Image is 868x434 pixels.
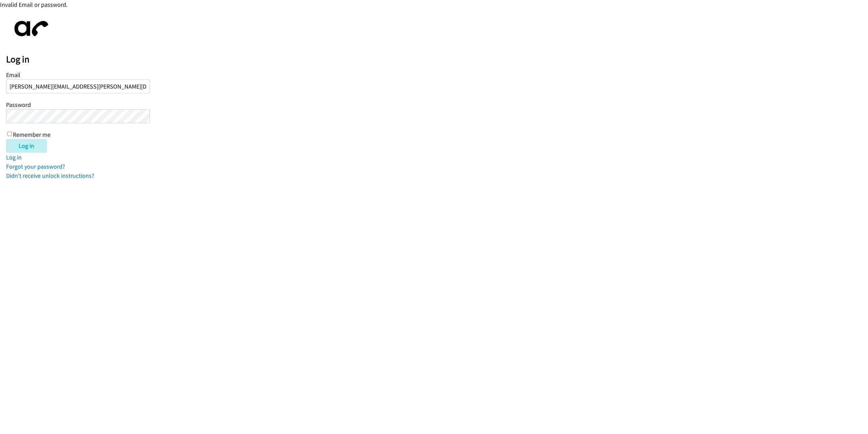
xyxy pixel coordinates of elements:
a: Forgot your password? [6,163,65,170]
label: Email [6,71,20,79]
label: Remember me [13,131,51,138]
label: Password [6,101,31,109]
a: Log in [6,153,22,161]
h2: Log in [6,54,868,65]
input: Log in [6,139,47,153]
img: aphone-8a226864a2ddd6a5e75d1ebefc011f4aa8f32683c2d82f3fb0802fe031f96514.svg [6,15,54,42]
a: Didn't receive unlock instructions? [6,172,94,180]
